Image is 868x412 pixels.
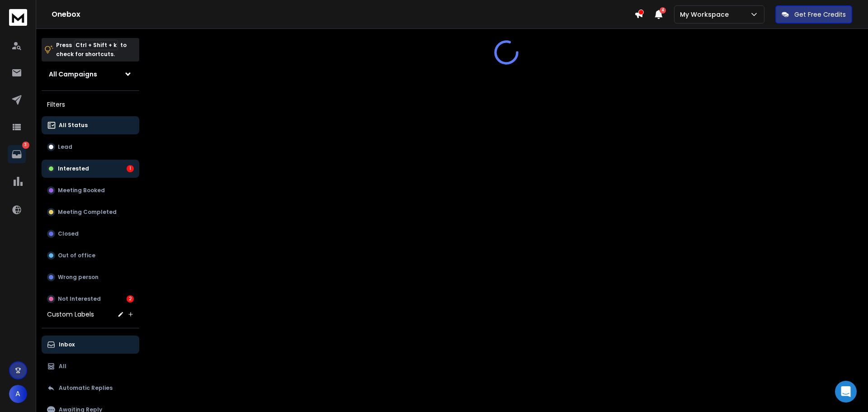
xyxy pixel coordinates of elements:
button: All [42,357,139,375]
p: Meeting Booked [58,187,105,194]
button: Meeting Booked [42,181,139,199]
p: All [59,363,66,370]
button: Out of office [42,246,139,265]
p: Wrong person [58,274,99,281]
span: 4 [660,7,666,14]
p: All Status [59,122,88,129]
button: Not Interested2 [42,290,139,308]
p: Press to check for shortcuts. [56,41,127,59]
p: Out of office [58,252,95,259]
button: Meeting Completed [42,203,139,221]
button: Wrong person [42,268,139,286]
button: All Status [42,116,139,134]
button: Get Free Credits [775,5,852,24]
button: A [9,385,27,403]
button: Interested1 [42,160,139,178]
button: Closed [42,225,139,243]
div: 1 [127,165,134,172]
a: 3 [8,145,26,163]
div: 2 [127,295,134,303]
h3: Filters [42,98,139,111]
p: Inbox [59,341,75,348]
button: Inbox [42,336,139,354]
h3: Custom Labels [47,310,94,319]
p: Get Free Credits [794,10,846,19]
p: Not Interested [58,295,101,303]
p: Lead [58,143,72,151]
p: Closed [58,230,79,237]
div: Open Intercom Messenger [835,381,857,403]
p: Interested [58,165,89,172]
h1: Onebox [52,9,634,20]
p: Automatic Replies [59,384,113,392]
p: Meeting Completed [58,208,117,216]
p: My Workspace [680,10,732,19]
img: logo [9,9,27,26]
p: 3 [22,142,29,149]
span: Ctrl + Shift + k [74,40,118,50]
h1: All Campaigns [49,70,97,79]
button: Lead [42,138,139,156]
button: Automatic Replies [42,379,139,397]
button: All Campaigns [42,65,139,83]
